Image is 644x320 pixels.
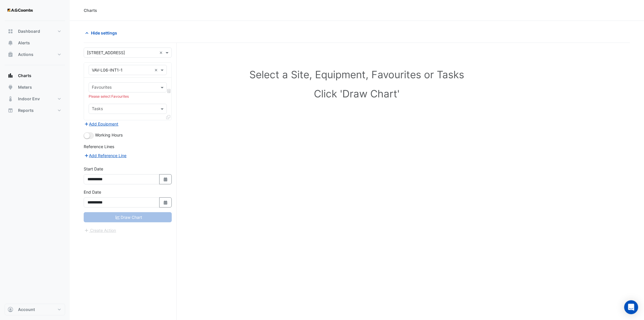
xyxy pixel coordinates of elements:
app-icon: Indoor Env [8,96,13,102]
app-icon: Meters [8,84,13,90]
div: Charts [84,7,97,13]
span: Meters [18,84,32,90]
button: Add Equipment [84,121,119,127]
button: Add Reference Line [84,152,127,159]
span: Hide settings [91,30,117,36]
app-icon: Reports [8,108,13,113]
button: Actions [5,49,65,60]
button: Hide settings [84,28,121,38]
span: Clone Favourites and Tasks from this Equipment to other Equipment [166,114,170,119]
fa-icon: Select Date [163,200,168,205]
button: Alerts [5,37,65,49]
div: Tasks [91,106,103,113]
label: Reference Lines [84,143,114,150]
span: Working Hours [95,132,123,137]
button: Charts [5,70,65,81]
button: Indoor Env [5,93,65,105]
span: Charts [18,73,31,79]
app-icon: Dashboard [8,28,13,34]
span: Clear [159,50,164,56]
label: Start Date [84,166,103,172]
app-icon: Charts [8,73,13,79]
fa-icon: Select Date [163,177,168,182]
div: Open Intercom Messenger [624,300,638,314]
span: Indoor Env [18,96,40,102]
div: Favourites [91,84,112,92]
span: Alerts [18,40,30,46]
div: Please select Favourites [89,94,167,99]
h1: Click 'Draw Chart' [96,88,617,100]
span: Reports [18,108,34,113]
app-escalated-ticket-create-button: Please correct errors first [84,228,117,232]
h1: Select a Site, Equipment, Favourites or Tasks [96,68,617,81]
app-icon: Actions [8,52,13,57]
button: Account [5,304,65,315]
img: Company Logo [7,5,33,16]
button: Meters [5,81,65,93]
span: Clear [154,67,159,73]
button: Reports [5,105,65,116]
button: Dashboard [5,26,65,37]
span: Actions [18,52,33,57]
span: Dashboard [18,28,40,34]
app-icon: Alerts [8,40,13,46]
span: Account [18,307,35,312]
span: Choose Function [167,88,172,93]
label: End Date [84,189,101,195]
